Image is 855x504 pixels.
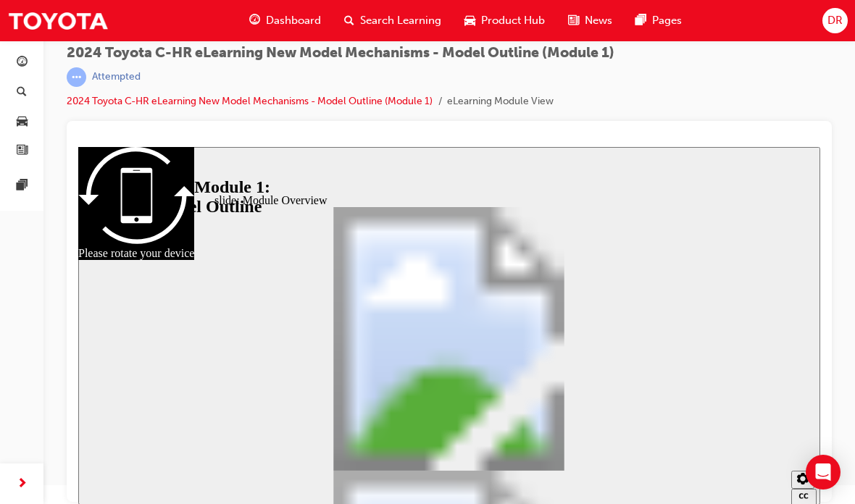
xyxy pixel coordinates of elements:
span: Product Hub [481,12,545,29]
button: closed captions [713,342,738,360]
button: DR [822,8,848,33]
span: Dashboard [266,12,321,29]
div: misc controls [706,311,735,358]
span: Pages [652,12,682,29]
a: search-iconSearch Learning [333,6,453,35]
img: Trak [7,4,109,37]
span: guage-icon [249,12,260,30]
div: Open Intercom Messenger [806,455,841,490]
div: Attempted [92,70,141,84]
li: eLearning Module View [447,93,554,110]
span: guage-icon [17,56,28,70]
a: 2024 Toyota C-HR eLearning New Model Mechanisms - Model Outline (Module 1) [67,95,433,107]
span: search-icon [17,86,27,99]
span: news-icon [568,12,579,30]
a: pages-iconPages [624,6,693,35]
span: DR [827,12,843,29]
a: news-iconNews [556,6,624,35]
span: search-icon [344,12,354,30]
a: guage-iconDashboard [238,6,333,35]
span: News [585,12,612,29]
span: learningRecordVerb_ATTEMPT-icon [67,67,86,87]
span: pages-icon [17,180,28,193]
span: car-icon [17,115,28,128]
a: car-iconProduct Hub [453,6,556,35]
span: car-icon [464,12,475,30]
button: Settings [713,324,736,342]
span: news-icon [17,145,28,158]
span: Search Learning [360,12,441,29]
span: 2024 Toyota C-HR eLearning New Model Mechanisms - Model Outline (Module 1) [67,45,614,62]
span: pages-icon [635,12,646,30]
span: next-icon [17,475,28,493]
